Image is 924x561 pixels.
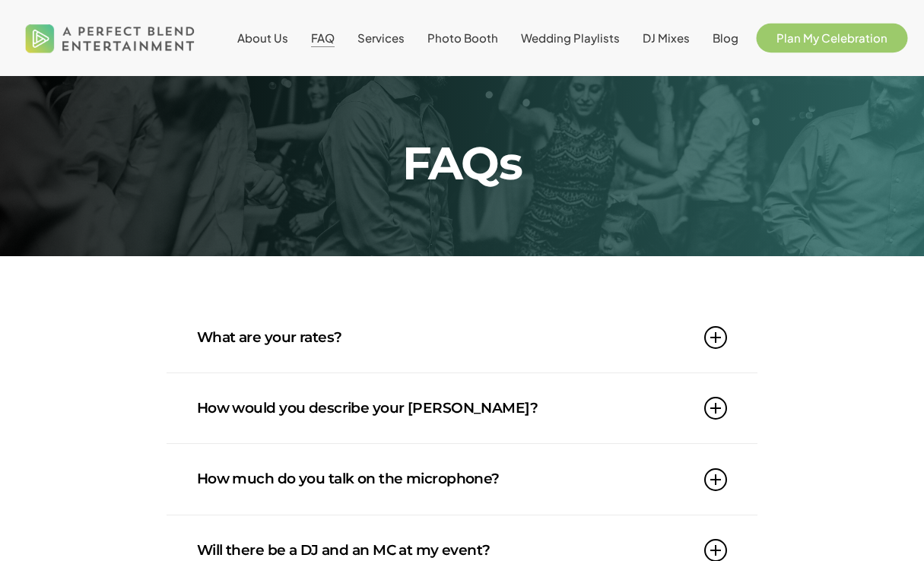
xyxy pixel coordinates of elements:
[713,32,738,44] a: Blog
[311,32,335,44] a: FAQ
[197,373,728,443] a: How would you describe your [PERSON_NAME]?
[237,32,288,44] a: About Us
[521,32,620,44] a: Wedding Playlists
[761,32,903,44] a: Plan My Celebration
[521,30,620,45] span: Wedding Playlists
[427,32,498,44] a: Photo Booth
[357,30,405,45] span: Services
[191,141,733,186] h2: FAQs
[643,30,690,45] span: DJ Mixes
[357,32,405,44] a: Services
[197,444,728,514] a: How much do you talk on the microphone?
[427,30,498,45] span: Photo Booth
[21,11,199,65] img: A Perfect Blend Entertainment
[776,30,887,45] span: Plan My Celebration
[237,30,288,45] span: About Us
[713,30,738,45] span: Blog
[643,32,690,44] a: DJ Mixes
[311,30,335,45] span: FAQ
[197,303,728,372] a: What are your rates?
